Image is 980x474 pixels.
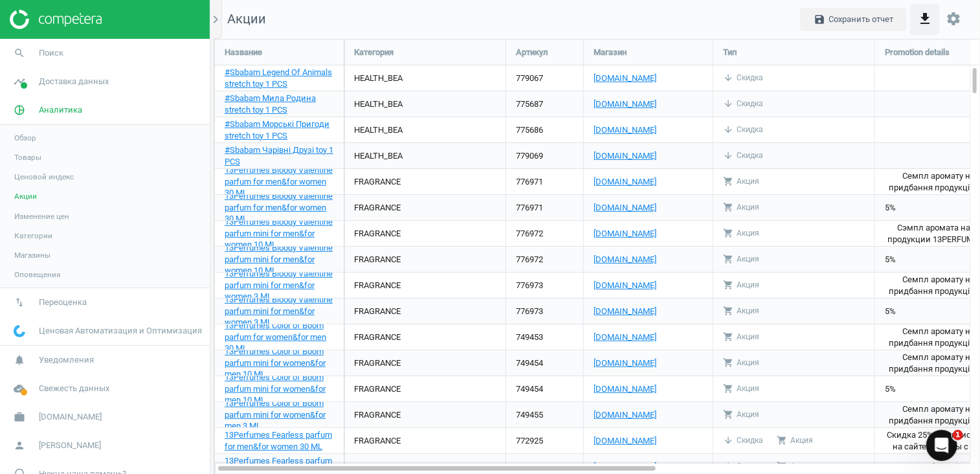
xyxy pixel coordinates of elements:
[594,280,703,291] a: [DOMAIN_NAME]
[594,150,703,162] a: [DOMAIN_NAME]
[723,124,733,135] i: arrow_downward
[723,435,763,446] div: Скидка
[885,202,896,214] span: 5%
[723,306,733,316] i: shopping_cart
[225,294,334,329] a: 13Perfumes Bloody Valentine parfum mini for men&for women 3 ML
[594,202,703,214] a: [DOMAIN_NAME]
[225,372,334,407] a: 13Perfumes Color of Boom parfum mini for women&for men 10 ML
[594,357,703,369] a: [DOMAIN_NAME]
[354,254,401,265] div: FRAGRANCE
[7,41,32,65] i: search
[225,93,334,116] a: #Sbabam Мила Родина stretch toy 1 PCS
[506,247,583,272] div: 776972
[885,306,896,317] span: 5%
[225,190,334,225] a: 13Perfumes Bloody Valentine parfum for men&for women 30 ML
[506,324,583,350] div: 749453
[723,124,763,135] div: Скидка
[7,69,32,94] i: timeline
[354,332,401,343] div: FRAGRANCE
[225,295,333,328] span: 13Perfumes Bloody Valentine parfum mini for men&for women 3 ML
[225,243,333,276] span: 13Perfumes Bloody Valentine parfum mini for men&for women 10 ML
[594,409,703,421] a: [DOMAIN_NAME]
[354,409,401,421] div: FRAGRANCE
[910,4,940,34] button: get_app
[7,376,32,401] i: cloud_done
[225,321,326,354] span: 13Perfumes Color of Boom parfum for women&for men 30 ML
[723,228,759,239] div: Акция
[800,8,907,31] button: saveСохранить отчет
[354,357,401,369] div: FRAGRANCE
[39,297,87,308] span: Переоценка
[506,169,583,194] div: 776971
[39,47,63,59] span: Поиск
[354,202,401,214] div: FRAGRANCE
[777,435,787,446] i: shopping_cart
[506,376,583,401] div: 749454
[594,306,703,317] a: [DOMAIN_NAME]
[594,228,703,240] a: [DOMAIN_NAME]
[354,73,403,84] div: HEALTH_BEA
[723,202,759,213] div: Акция
[14,269,60,280] span: Оповещения
[225,93,316,115] span: #Sbabam Мила Родина stretch toy 1 PCS
[225,242,334,277] a: 13Perfumes Bloody Valentine parfum mini for men&for women 10 ML
[39,383,109,394] span: Свежесть данных
[225,268,334,303] a: 13Perfumes Bloody Valentine parfum mini for men&for women 3 ML
[953,430,963,440] span: 1
[225,398,334,433] a: 13Perfumes Color of Boom parfum mini for women&for men 3 ML
[39,104,82,116] span: Аналитика
[14,325,25,337] img: wGWNvw8QSZomAAAAABJRU5ErkJggg==
[594,254,703,265] a: [DOMAIN_NAME]
[723,73,763,84] div: Скидка
[354,306,401,317] div: FRAGRANCE
[354,150,403,162] div: HEALTH_BEA
[506,350,583,376] div: 749454
[506,428,583,453] div: 772925
[225,119,334,142] a: #Sbabam Морські Пригоди stretch toy 1 PCS
[723,254,733,264] i: shopping_cart
[723,332,733,342] i: shopping_cart
[506,195,583,220] div: 776971
[723,176,759,187] div: Акция
[723,409,759,420] div: Акция
[723,435,733,446] i: arrow_downward
[39,354,94,366] span: Уведомления
[723,47,737,58] span: Тип
[354,98,403,110] div: HEALTH_BEA
[225,346,334,381] a: 13Perfumes Color of Boom parfum mini for women&for men 10 ML
[7,433,32,458] i: person
[594,98,703,110] a: [DOMAIN_NAME]
[354,47,394,58] span: Категория
[723,254,759,265] div: Акция
[39,411,102,423] span: [DOMAIN_NAME]
[723,280,733,290] i: shopping_cart
[14,172,74,182] span: Ценовой индекс
[723,357,733,368] i: shopping_cart
[208,12,223,27] i: chevron_right
[723,357,759,368] div: Акция
[594,383,703,395] a: [DOMAIN_NAME]
[506,273,583,298] div: 776973
[7,290,32,315] i: swap_vert
[225,67,334,90] a: #Sbabam Legend Of Animals stretch toy 1 PCS
[354,124,403,136] div: HEALTH_BEA
[885,383,896,395] span: 5%
[225,165,333,198] span: 13Perfumes Bloody Valentine parfum for men&for women 30 ML
[354,435,401,447] div: FRAGRANCE
[14,231,52,241] span: Категории
[946,11,961,27] i: settings
[723,383,759,394] div: Акция
[506,299,583,324] div: 776973
[39,76,109,87] span: Доставка данных
[225,145,333,166] span: #Sbabam Чарівні Друзі toy 1 PCS
[723,383,733,394] i: shopping_cart
[723,332,759,343] div: Акция
[225,429,334,453] a: 13Perfumes Fearless parfum for men&for women 30 ML
[39,325,202,337] span: Ценовая Автоматизация и Оптимизация
[225,372,326,405] span: 13Perfumes Color of Boom parfum mini for women&for men 10 ML
[225,320,334,355] a: 13Perfumes Color of Boom parfum for women&for men 30 ML
[723,202,733,212] i: shopping_cart
[225,216,334,251] a: 13Perfumes Bloody Valentine parfum mini for men&for women 10 ML
[225,346,326,379] span: 13Perfumes Color of Boom parfum mini for women&for men 10 ML
[506,117,583,142] div: 775686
